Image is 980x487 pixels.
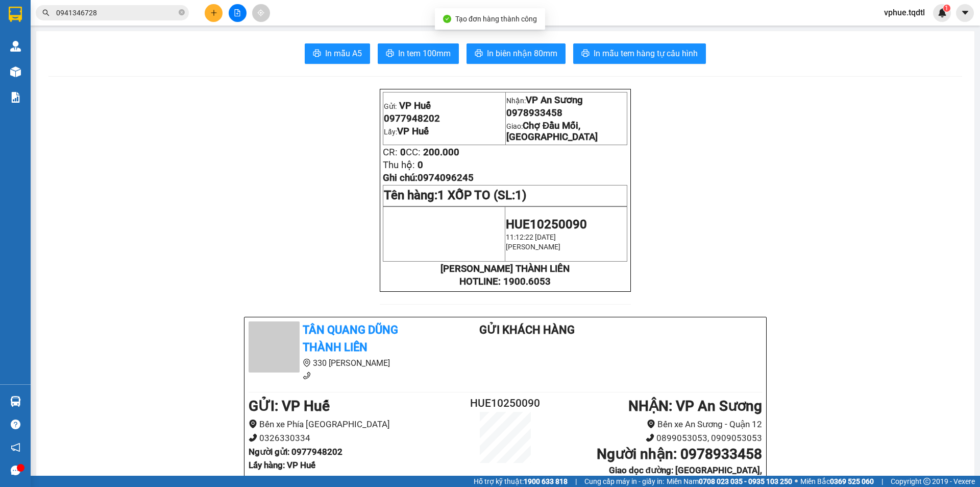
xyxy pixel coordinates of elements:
span: close-circle [179,9,185,15]
span: 1 XỐP TO (SL: [437,188,526,202]
span: close-circle [179,8,185,18]
span: notification [11,443,20,452]
span: copyright [923,478,930,485]
span: 200.000 [423,147,459,158]
span: 0 [400,147,406,158]
span: [PERSON_NAME] [506,243,560,251]
span: printer [386,49,394,59]
p: Nhận: [506,95,627,106]
span: VP Huế [399,100,431,111]
span: caret-down [961,8,970,17]
strong: 1900 633 818 [524,477,568,485]
span: phone [303,372,311,380]
span: CR: [383,147,398,158]
img: icon-new-feature [938,8,947,17]
span: 1 [945,5,948,12]
p: Gửi: [384,100,504,111]
span: 0977948202 [384,113,440,124]
span: aim [257,9,264,16]
span: Miền Bắc [800,476,874,487]
span: printer [581,49,590,59]
li: 330 [PERSON_NAME] [249,357,438,369]
span: 11:12:22 [DATE] [506,233,556,241]
span: phone [249,433,257,442]
img: qr-code [418,207,471,261]
span: Tên hàng: [384,188,526,202]
input: Tìm tên, số ĐT hoặc mã đơn [56,7,177,18]
span: environment [303,359,311,367]
span: ⚪️ [795,479,798,483]
button: printerIn mẫu A5 [305,43,370,64]
button: aim [252,4,270,22]
span: check-circle [443,15,451,23]
span: phone [646,433,654,442]
button: printerIn mẫu tem hàng tự cấu hình [573,43,706,64]
button: caret-down [956,4,974,22]
span: Thu hộ: [383,159,415,171]
span: message [11,466,20,475]
b: Người nhận : 0978933458 [597,446,762,462]
b: GỬI : VP Huế [249,398,330,414]
img: warehouse-icon [10,66,21,77]
span: plus [210,9,217,16]
span: | [575,476,577,487]
strong: [PERSON_NAME] THÀNH LIÊN [440,263,570,274]
h2: HUE10250090 [462,395,548,412]
span: vphue.tqdtl [876,6,933,19]
span: In tem 100mm [398,47,451,60]
span: Tạo đơn hàng thành công [455,15,537,23]
span: HUE10250090 [506,217,587,231]
span: In biên nhận 80mm [487,47,557,60]
span: Hỗ trợ kỹ thuật: [474,476,568,487]
li: 0326330334 [249,431,462,445]
span: | [881,476,883,487]
span: Cung cấp máy in - giấy in: [584,476,664,487]
button: file-add [229,4,247,22]
span: 1) [515,188,526,202]
strong: 0369 525 060 [830,477,874,485]
b: Lấy hàng : VP Huế [249,460,315,470]
span: Giao: [506,122,598,142]
button: plus [205,4,223,22]
span: Ghi chú: [383,172,474,183]
b: Gửi khách hàng [479,323,575,336]
img: warehouse-icon [10,41,21,52]
strong: 0708 023 035 - 0935 103 250 [699,477,792,485]
span: environment [647,420,655,428]
b: Tân Quang Dũng Thành Liên [303,323,398,354]
b: NHẬN : VP An Sương [628,398,762,414]
li: Bến xe Phía [GEOGRAPHIC_DATA] [249,418,462,431]
span: search [42,9,50,16]
strong: HOTLINE: 1900.6053 [459,276,551,287]
button: printerIn tem 100mm [378,43,459,64]
span: 0 [418,159,423,171]
span: CC: [406,147,421,158]
img: warehouse-icon [10,396,21,407]
span: Chợ Đầu Mối, [GEOGRAPHIC_DATA] [506,120,598,143]
li: 0899053053, 0909053053 [548,431,762,445]
li: Bến xe An Sương - Quận 12 [548,418,762,431]
span: 0974096245 [418,172,474,183]
span: Lấy: [384,128,429,136]
img: logo-vxr [9,7,22,22]
span: printer [475,49,483,59]
span: In mẫu A5 [325,47,362,60]
span: In mẫu tem hàng tự cấu hình [594,47,698,60]
span: file-add [234,9,241,16]
span: printer [313,49,321,59]
span: VP Huế [397,126,429,137]
b: Người gửi : 0977948202 [249,447,342,457]
button: printerIn biên nhận 80mm [467,43,566,64]
span: question-circle [11,420,20,429]
span: environment [249,420,257,428]
img: solution-icon [10,92,21,103]
sup: 1 [943,5,950,12]
span: VP An Sương [526,95,583,106]
span: Miền Nam [667,476,792,487]
span: 0978933458 [506,107,562,119]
